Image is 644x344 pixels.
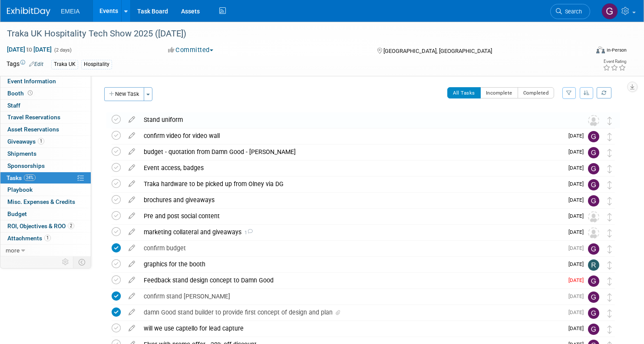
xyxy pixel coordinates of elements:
span: ROI, Objectives & ROO [7,223,74,229]
span: Playbook [7,186,33,193]
div: In-Person [606,47,627,53]
i: Move task [608,325,612,334]
a: ROI, Objectives & ROO2 [0,220,91,232]
a: Shipments [0,148,91,160]
span: Giveaways [7,138,44,145]
i: Move task [608,309,612,318]
a: edit [124,324,139,332]
a: edit [124,132,139,140]
img: Giovanna Eremita [588,179,599,190]
i: Move task [608,165,612,173]
span: EMEIA [61,8,80,15]
td: Personalize Event Tab Strip [58,256,73,268]
a: edit [124,228,139,236]
a: Event Information [0,75,91,87]
a: edit [124,212,139,220]
span: [DATE] [568,181,588,187]
img: Giovanna Eremita [588,195,599,206]
span: [GEOGRAPHIC_DATA], [GEOGRAPHIC_DATA] [383,48,492,54]
img: Giovanna Eremita [588,324,599,335]
div: Traka hardware to be picked up from Olney via DG [139,177,563,191]
span: Travel Reservations [7,114,60,121]
div: damn Good stand builder to provide first concept of design and plan [139,305,563,320]
i: Move task [608,181,612,189]
i: Move task [608,149,612,157]
a: Budget [0,208,91,220]
i: Move task [608,245,612,253]
span: Asset Reservations [7,126,59,133]
span: Misc. Expenses & Credits [7,198,75,205]
a: edit [124,196,139,204]
a: Misc. Expenses & Credits [0,196,91,208]
i: Move task [608,133,612,141]
div: budget - quotation from Damn Good - [PERSON_NAME] [139,144,563,159]
a: Refresh [597,87,611,98]
a: edit [124,260,139,268]
div: confirm video for video wall [139,128,563,143]
span: [DATE] [568,133,588,139]
span: 1 [38,138,44,144]
img: Unassigned [588,115,599,126]
i: Move task [608,229,612,237]
span: 1 [241,230,253,236]
a: edit [124,164,139,172]
a: Travel Reservations [0,111,91,123]
button: New Task [104,87,144,101]
span: more [6,247,20,254]
i: Move task [608,277,612,285]
img: Format-Inperson.png [596,46,605,53]
img: Rafaela Rupere [588,259,599,271]
span: [DATE] [568,325,588,331]
span: [DATE] [568,277,588,283]
td: Toggle Event Tabs [73,256,91,268]
span: [DATE] [DATE] [7,46,52,53]
img: ExhibitDay [7,7,50,16]
span: to [25,46,33,53]
a: edit [124,308,139,316]
img: Giovanna Eremita [601,3,618,20]
span: Shipments [7,150,36,157]
img: Giovanna Eremita [588,163,599,174]
span: 2 [68,223,74,229]
span: [DATE] [568,261,588,267]
div: Event Format [534,45,627,58]
span: [DATE] [568,197,588,203]
span: Event Information [7,78,56,85]
i: Move task [608,197,612,205]
a: edit [124,116,139,124]
div: Event Rating [603,59,626,64]
div: Stand uniform [139,112,571,127]
a: Search [550,4,590,19]
span: [DATE] [568,293,588,299]
span: [DATE] [568,149,588,155]
span: Budget [7,210,27,217]
span: Booth [7,90,34,97]
button: Committed [165,46,217,55]
div: will we use captello for lead capture [139,321,563,336]
span: [DATE] [568,165,588,171]
div: Traka UK [51,60,78,69]
span: Staff [7,102,20,109]
a: edit [124,244,139,252]
img: Giovanna Eremita [588,147,599,158]
div: brochures and giveaways [139,193,563,207]
a: Playbook [0,184,91,196]
span: Sponsorships [7,162,45,169]
img: Giovanna Eremita [588,292,599,303]
a: edit [124,180,139,188]
a: Staff [0,100,91,111]
img: Giovanna Eremita [588,131,599,142]
div: confirm stand [PERSON_NAME] [139,289,563,304]
img: Unassigned [588,227,599,239]
div: graphics for the booth [139,257,563,272]
a: edit [124,292,139,300]
div: Traka UK Hospitality Tech Show 2025 ([DATE]) [4,26,574,42]
span: Attachments [7,235,51,242]
span: [DATE] [568,309,588,315]
span: (2 days) [53,47,72,53]
i: Move task [608,261,612,269]
div: Hospitality [81,60,112,69]
a: edit [124,276,139,284]
span: 1 [44,235,51,241]
div: Pre and post social content [139,209,563,223]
